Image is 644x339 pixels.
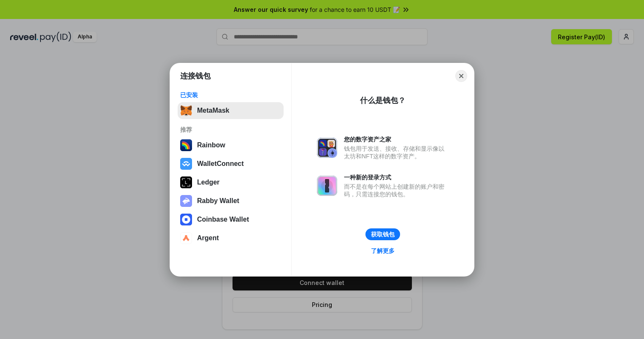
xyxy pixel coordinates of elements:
div: Argent [197,234,219,242]
div: 推荐 [180,126,281,133]
div: WalletConnect [197,160,244,168]
button: Rabby Wallet [178,193,284,209]
button: WalletConnect [178,155,284,172]
img: svg+xml,%3Csvg%20xmlns%3D%22http%3A%2F%2Fwww.w3.org%2F2000%2Fsvg%22%20fill%3D%22none%22%20viewBox... [317,176,337,196]
a: 了解更多 [366,245,400,256]
button: Rainbow [178,137,284,154]
div: 而不是在每个网站上创建新的账户和密码，只需连接您的钱包。 [344,183,449,198]
div: 钱包用于发送、接收、存储和显示像以太坊和NFT这样的数字资产。 [344,145,449,160]
img: svg+xml,%3Csvg%20xmlns%3D%22http%3A%2F%2Fwww.w3.org%2F2000%2Fsvg%22%20width%3D%2228%22%20height%3... [180,176,192,188]
button: 获取钱包 [365,228,400,240]
button: Ledger [178,174,284,191]
img: svg+xml,%3Csvg%20fill%3D%22none%22%20height%3D%2233%22%20viewBox%3D%220%200%2035%2033%22%20width%... [180,105,192,117]
div: 一种新的登录方式 [344,174,449,181]
button: Close [455,70,467,82]
img: svg+xml,%3Csvg%20width%3D%2228%22%20height%3D%2228%22%20viewBox%3D%220%200%2028%2028%22%20fill%3D... [180,158,192,170]
div: 获取钱包 [371,231,395,238]
div: 了解更多 [371,247,395,255]
img: svg+xml,%3Csvg%20xmlns%3D%22http%3A%2F%2Fwww.w3.org%2F2000%2Fsvg%22%20fill%3D%22none%22%20viewBox... [180,195,192,207]
button: Argent [178,230,284,247]
div: 已安装 [180,91,281,99]
img: svg+xml,%3Csvg%20width%3D%22120%22%20height%3D%22120%22%20viewBox%3D%220%200%20120%20120%22%20fil... [180,139,192,151]
div: 您的数字资产之家 [344,136,449,143]
div: Rabby Wallet [197,197,239,205]
h1: 连接钱包 [180,71,211,81]
img: svg+xml,%3Csvg%20width%3D%2228%22%20height%3D%2228%22%20viewBox%3D%220%200%2028%2028%22%20fill%3D... [180,232,192,244]
div: Coinbase Wallet [197,216,249,223]
button: MetaMask [178,102,284,119]
div: Rainbow [197,141,225,149]
div: 什么是钱包？ [360,95,406,106]
button: Coinbase Wallet [178,211,284,228]
div: Ledger [197,179,219,186]
img: svg+xml,%3Csvg%20xmlns%3D%22http%3A%2F%2Fwww.w3.org%2F2000%2Fsvg%22%20fill%3D%22none%22%20viewBox... [317,138,337,158]
div: MetaMask [197,107,229,114]
img: svg+xml,%3Csvg%20width%3D%2228%22%20height%3D%2228%22%20viewBox%3D%220%200%2028%2028%22%20fill%3D... [180,214,192,225]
